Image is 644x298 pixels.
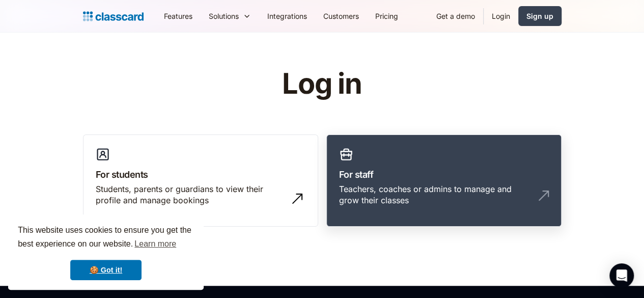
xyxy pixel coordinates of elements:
[156,5,201,28] a: Features
[609,263,634,288] div: Open Intercom Messenger
[428,5,483,28] a: Get a demo
[339,168,549,181] h3: For staff
[133,236,178,252] a: learn more about cookies
[526,11,553,21] div: Sign up
[96,168,305,181] h3: For students
[315,5,367,28] a: Customers
[367,5,406,28] a: Pricing
[484,5,518,28] a: Login
[259,5,315,28] a: Integrations
[326,134,562,227] a: For staffTeachers, coaches or admins to manage and grow their classes
[83,9,144,23] a: Logo
[518,6,562,26] a: Sign up
[209,11,239,21] div: Solutions
[201,5,259,28] div: Solutions
[339,183,528,206] div: Teachers, coaches or admins to manage and grow their classes
[18,224,194,252] span: This website uses cookies to ensure you get the best experience on our website.
[160,68,484,100] h1: Log in
[96,183,285,206] div: Students, parents or guardians to view their profile and manage bookings
[83,134,318,227] a: For studentsStudents, parents or guardians to view their profile and manage bookings
[8,214,204,290] div: cookieconsent
[70,260,142,280] a: dismiss cookie message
